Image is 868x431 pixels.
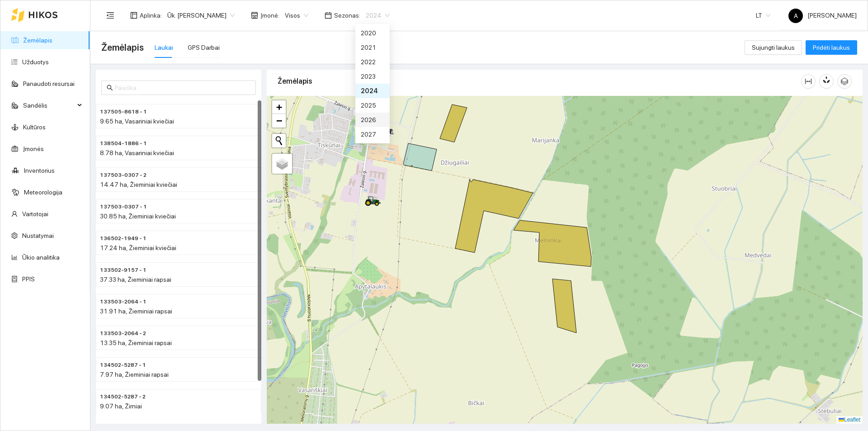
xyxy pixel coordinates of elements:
[155,43,173,52] div: Laukai
[100,329,146,338] span: 133503-2064 - 2
[100,308,172,315] span: 31.91 ha, Žieminiai rapsai
[794,9,798,23] span: A
[22,210,48,218] a: Vartotojai
[167,9,235,22] span: Ūk. Arnoldas Reikertas
[140,10,162,20] span: Aplinka :
[100,108,147,116] span: 137505-8618 - 1
[788,12,857,19] span: [PERSON_NAME]
[100,203,147,211] span: 137503-0307 - 1
[100,118,174,125] span: 9.65 ha, Vasariniai kviečiai
[100,213,176,220] span: 30.85 ha, Žieminiai kviečiai
[272,134,286,147] button: Initiate a new search
[361,57,384,67] div: 2022
[22,254,60,261] a: Ūkio analitika
[107,85,113,91] span: search
[355,55,390,69] div: 2022
[361,71,384,81] div: 2023
[100,244,176,251] span: 17.24 ha, Žieminiai kviečiai
[801,74,816,89] button: column-width
[22,232,54,239] a: Nustatymai
[100,139,147,148] span: 138504-1886 - 1
[355,84,390,98] div: 2024
[101,40,144,55] span: Žemėlapis
[272,114,286,128] a: Zoom out
[756,9,770,22] span: LT
[278,68,801,94] div: Žemėlapis
[100,149,174,156] span: 8.78 ha, Vasariniai kviečiai
[260,10,279,20] span: Įmonė :
[100,266,146,275] span: 133502-9157 - 1
[325,12,332,19] span: calendar
[24,189,62,196] a: Meteorologija
[106,11,114,19] span: menu-fold
[355,40,390,55] div: 2021
[276,101,282,113] span: +
[361,43,384,52] div: 2021
[839,417,860,423] a: Leaflet
[100,361,146,369] span: 134502-5287 - 1
[361,129,384,139] div: 2027
[101,6,119,24] button: menu-fold
[23,145,44,152] a: Įmonės
[23,123,46,131] a: Kultūros
[806,40,857,55] button: Pridėti laukus
[100,181,177,188] span: 14.47 ha, Žieminiai kviečiai
[361,86,384,96] div: 2024
[188,43,220,52] div: GPS Darbai
[272,154,292,174] a: Layers
[355,98,390,113] div: 2025
[806,44,857,51] a: Pridėti laukus
[23,80,75,87] a: Panaudoti resursai
[745,44,802,51] a: Sujungti laukus
[366,9,390,22] span: 2024
[272,100,286,114] a: Zoom in
[752,43,795,52] span: Sujungti laukus
[361,115,384,125] div: 2026
[130,12,137,19] span: layout
[355,127,390,142] div: 2027
[100,393,146,401] span: 134502-5287 - 2
[100,234,146,243] span: 136502-1949 - 1
[745,40,802,55] button: Sujungti laukus
[23,37,52,44] a: Žemėlapis
[285,9,308,22] span: Visos
[100,298,146,306] span: 133503-2064 - 1
[355,113,390,127] div: 2026
[23,96,75,114] span: Sandėlis
[355,69,390,84] div: 2023
[802,78,815,85] span: column-width
[115,83,250,93] input: Paieška
[100,171,146,180] span: 137503-0307 - 2
[100,371,169,378] span: 7.97 ha, Žieminiai rapsai
[22,275,35,283] a: PPIS
[355,26,390,40] div: 2020
[361,28,384,38] div: 2020
[276,115,282,126] span: −
[100,339,172,346] span: 13.35 ha, Žieminiai rapsai
[24,167,55,174] a: Inventorius
[251,12,258,19] span: shop
[334,10,360,20] span: Sezonas :
[813,43,850,52] span: Pridėti laukus
[100,403,142,410] span: 9.07 ha, Žirniai
[361,100,384,110] div: 2025
[22,58,49,66] a: Užduotys
[100,276,171,283] span: 37.33 ha, Žieminiai rapsai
